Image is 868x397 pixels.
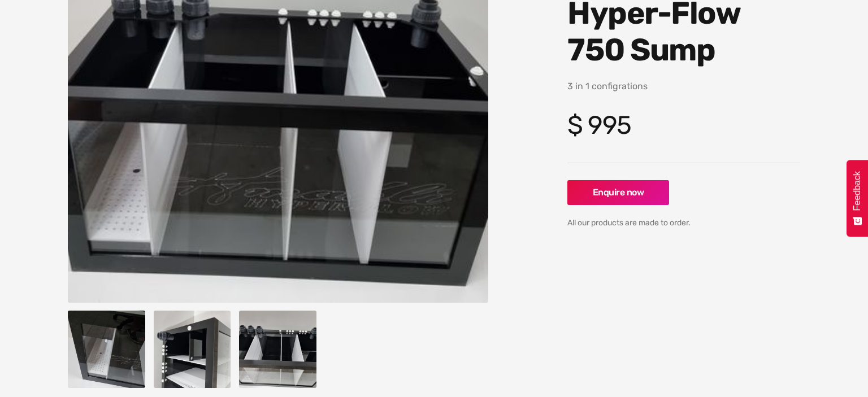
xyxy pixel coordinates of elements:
[239,311,316,388] a: open lightbox
[567,80,800,93] p: 3 in 1 configrations
[154,311,231,388] a: open lightbox
[567,110,800,140] h4: $ 995
[567,216,800,230] div: All our products are made to order.
[68,311,145,388] a: open lightbox
[567,180,669,205] a: Enquire now
[847,160,868,237] button: Feedback - Show survey
[852,171,862,211] span: Feedback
